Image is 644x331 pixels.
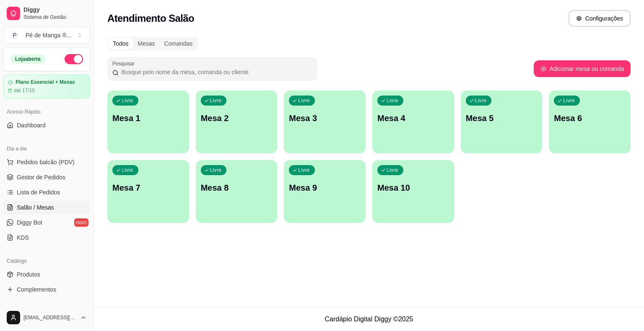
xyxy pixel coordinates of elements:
p: Livre [210,167,222,173]
p: Livre [298,167,310,173]
span: Complementos [17,285,56,294]
p: Mesa 5 [466,112,538,124]
button: LivreMesa 7 [107,160,189,223]
p: Livre [387,97,398,104]
div: Todos [108,38,133,49]
p: Livre [122,97,133,104]
p: Mesa 3 [289,112,361,124]
div: Dia a dia [3,142,90,155]
span: [EMAIL_ADDRESS][DOMAIN_NAME] [23,314,77,321]
p: Livre [210,97,222,104]
button: LivreMesa 9 [284,160,366,223]
span: Sistema de Gestão [23,14,87,21]
a: KDS [3,231,90,244]
span: Pedidos balcão (PDV) [17,158,75,166]
h2: Atendimento Salão [107,12,194,25]
div: Acesso Rápido [3,105,90,119]
p: Mesa 6 [554,112,626,124]
button: LivreMesa 1 [107,91,189,153]
a: Plano Essencial + Mesasaté 17/10 [3,75,90,98]
button: LivreMesa 10 [372,160,454,223]
a: Dashboard [3,119,90,132]
button: Select a team [3,27,90,44]
button: Pedidos balcão (PDV) [3,155,90,169]
p: Livre [563,97,575,104]
p: Mesa 8 [201,182,273,194]
span: Diggy [23,6,87,14]
p: Mesa 1 [112,112,184,124]
p: Mesa 9 [289,182,361,194]
a: Produtos [3,268,90,281]
a: Complementos [3,283,90,296]
label: Pesquisar [112,60,138,67]
button: LivreMesa 8 [196,160,278,223]
span: Lista de Pedidos [17,188,60,197]
article: até 17/10 [14,87,35,94]
button: Adicionar mesa ou comanda [534,60,631,77]
p: Livre [475,97,487,104]
div: Loja aberta [10,54,45,64]
p: Livre [387,167,398,173]
button: LivreMesa 2 [196,91,278,153]
p: Mesa 7 [112,182,184,194]
a: Diggy Botnovo [3,216,90,229]
button: LivreMesa 3 [284,91,366,153]
span: Diggy Bot [17,218,42,227]
p: Mesa 2 [201,112,273,124]
div: Pé de Manga ® ... [26,31,71,39]
p: Livre [298,97,310,104]
button: LivreMesa 5 [461,91,543,153]
footer: Cardápio Digital Diggy © 2025 [94,307,644,331]
span: Salão / Mesas [17,203,54,212]
article: Plano Essencial + Mesas [16,79,75,85]
div: Comandas [160,38,197,49]
p: Mesa 4 [377,112,449,124]
div: Mesas [133,38,159,49]
span: Dashboard [17,121,46,129]
p: Mesa 10 [377,182,449,194]
a: Gestor de Pedidos [3,171,90,184]
button: Configurações [569,10,631,27]
button: LivreMesa 6 [549,91,631,153]
span: Produtos [17,270,40,279]
button: [EMAIL_ADDRESS][DOMAIN_NAME] [3,308,90,328]
p: Livre [122,167,133,173]
a: Salão / Mesas [3,201,90,214]
div: Catálogo [3,254,90,268]
a: DiggySistema de Gestão [3,3,90,23]
a: Lista de Pedidos [3,186,90,199]
button: LivreMesa 4 [372,91,454,153]
span: P [10,31,19,39]
input: Pesquisar [119,68,312,76]
span: KDS [17,233,29,242]
span: Gestor de Pedidos [17,173,65,181]
button: Alterar Status [65,54,83,64]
